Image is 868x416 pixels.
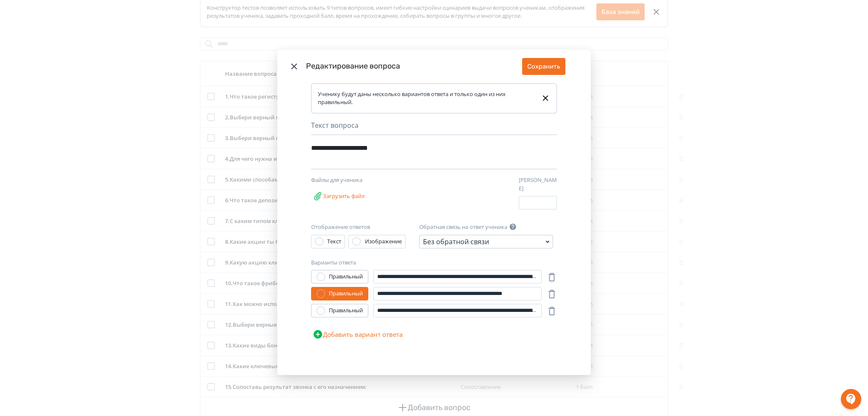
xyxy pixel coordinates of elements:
[522,58,565,75] button: Сохранить
[311,326,404,343] button: Добавить вариант ответа
[306,61,522,72] div: Редактирование вопроса
[327,237,341,246] div: Текст
[311,259,356,267] label: Варианты ответа
[423,237,489,247] div: Без обратной связи
[519,176,557,193] label: [PERSON_NAME]
[311,223,370,231] label: Отображение ответов
[277,50,591,375] div: Modal
[318,90,534,107] div: Ученику будут даны несколько вариантов ответа и только один из них правильный.
[365,237,402,246] div: Изображение
[419,223,507,231] label: Обратная связь на ответ ученика
[329,273,363,281] div: Правильный
[329,306,363,315] div: Правильный
[311,120,557,135] div: Текст вопроса
[329,289,363,298] div: Правильный
[311,176,400,185] div: Файлы для ученика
